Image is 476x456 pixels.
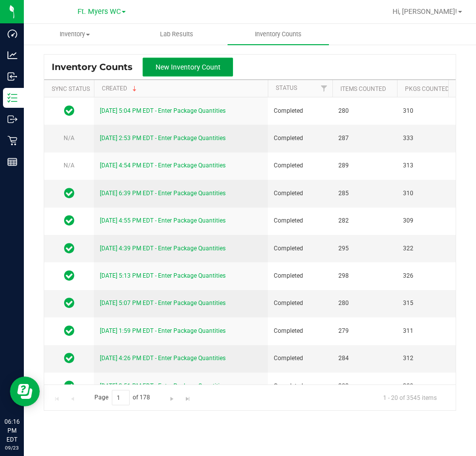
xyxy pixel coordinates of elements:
[4,444,19,452] p: 09/23
[100,355,226,362] a: [DATE] 4:26 PM EDT - Enter Package Quantities
[156,63,221,71] span: New Inventory Count
[100,300,226,306] a: [DATE] 5:07 PM EDT - Enter Package Quantities
[64,162,75,169] span: N/A
[7,114,17,124] inline-svg: Outbound
[338,244,391,253] span: 295
[340,85,386,92] a: Items Counted
[403,381,456,391] span: 329
[403,189,456,198] span: 310
[403,326,456,336] span: 311
[7,72,17,81] inline-svg: Inbound
[241,30,315,39] span: Inventory Counts
[403,161,456,170] span: 313
[228,24,329,45] a: Inventory Counts
[100,327,226,334] a: [DATE] 1:59 PM EDT - Enter Package Quantities
[100,135,226,142] a: [DATE] 2:53 PM EDT - Enter Package Quantities
[393,7,457,15] span: Hi, [PERSON_NAME]!
[338,354,391,363] span: 284
[274,299,326,308] span: Completed
[274,271,326,281] span: Completed
[274,106,326,116] span: Completed
[64,324,75,338] span: In Sync
[64,379,75,393] span: In Sync
[338,106,391,116] span: 280
[64,214,75,228] span: In Sync
[403,106,456,116] span: 310
[7,157,17,167] inline-svg: Reports
[64,104,75,118] span: In Sync
[7,29,17,39] inline-svg: Dashboard
[403,216,456,226] span: 309
[403,134,456,143] span: 333
[338,326,391,336] span: 279
[7,50,17,60] inline-svg: Analytics
[52,62,143,73] span: Inventory Counts
[7,136,17,146] inline-svg: Retail
[403,354,456,363] span: 312
[143,58,233,76] button: New Inventory Count
[64,351,75,365] span: In Sync
[338,271,391,281] span: 298
[274,216,326,226] span: Completed
[338,134,391,143] span: 287
[100,107,226,114] a: [DATE] 5:04 PM EDT - Enter Package Quantities
[338,381,391,391] span: 303
[100,245,226,252] a: [DATE] 4:39 PM EDT - Enter Package Quantities
[274,354,326,363] span: Completed
[338,189,391,198] span: 285
[64,241,75,255] span: In Sync
[403,244,456,253] span: 322
[375,390,445,405] span: 1 - 20 of 3545 items
[78,7,121,16] span: Ft. Myers WC
[274,244,326,253] span: Completed
[24,24,126,45] a: Inventory
[147,30,207,39] span: Lab Results
[405,85,449,92] a: Pkgs Counted
[100,190,226,197] a: [DATE] 6:39 PM EDT - Enter Package Quantities
[274,381,326,391] span: Completed
[64,296,75,310] span: In Sync
[274,326,326,336] span: Completed
[64,135,75,142] span: N/A
[338,161,391,170] span: 289
[4,417,19,444] p: 06:16 PM EDT
[403,271,456,281] span: 326
[316,80,332,97] a: Filter
[180,390,195,403] a: Go to the last page
[7,93,17,103] inline-svg: Inventory
[102,85,139,92] a: Created
[126,24,228,45] a: Lab Results
[403,299,456,308] span: 315
[64,186,75,200] span: In Sync
[24,30,125,39] span: Inventory
[274,134,326,143] span: Completed
[64,269,75,283] span: In Sync
[276,84,297,91] a: Status
[100,272,226,279] a: [DATE] 5:13 PM EDT - Enter Package Quantities
[274,161,326,170] span: Completed
[86,390,159,405] span: Page of 178
[338,216,391,226] span: 282
[274,189,326,198] span: Completed
[100,162,226,169] a: [DATE] 4:54 PM EDT - Enter Package Quantities
[100,382,226,389] a: [DATE] 3:51 PM EDT - Enter Package Quantities
[100,217,226,224] a: [DATE] 4:55 PM EDT - Enter Package Quantities
[10,377,40,406] iframe: Resource center
[338,299,391,308] span: 280
[112,390,130,405] input: 1
[165,390,179,403] a: Go to the next page
[52,85,90,92] a: Sync Status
